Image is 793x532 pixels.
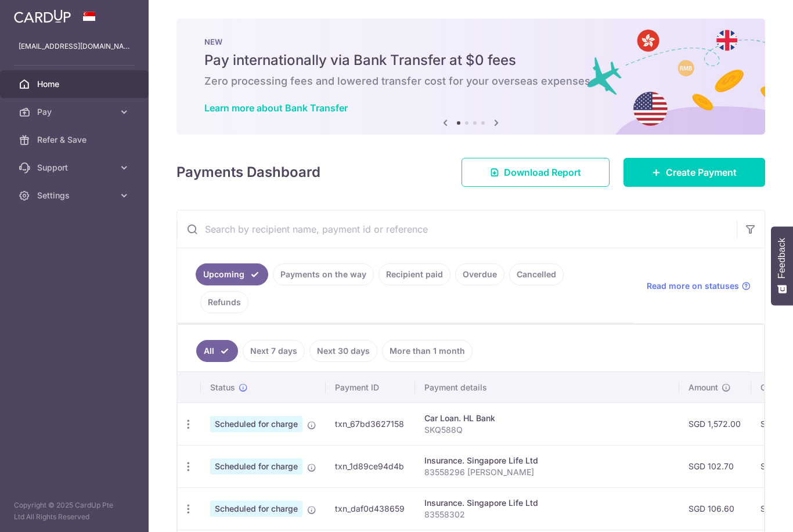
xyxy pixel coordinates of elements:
[37,106,114,118] span: Pay
[415,372,679,403] th: Payment details
[504,165,581,179] span: Download Report
[326,372,415,403] th: Payment ID
[424,497,670,509] div: Insurance. Singapore Life Ltd
[382,340,473,362] a: More than 1 month
[679,487,751,530] td: SGD 106.60
[37,162,114,173] span: Support
[424,424,670,436] p: SKQ588Q
[210,458,302,475] span: Scheduled for charge
[176,19,765,135] img: Bank transfer banner
[204,51,737,70] h5: Pay internationally via Bank Transfer at $0 fees
[326,403,415,445] td: txn_67bd3627158
[210,382,235,393] span: Status
[326,487,415,530] td: txn_daf0d438659
[509,263,564,285] a: Cancelled
[462,158,610,187] a: Download Report
[177,211,737,248] input: Search by recipient name, payment id or reference
[777,238,787,278] span: Feedback
[689,382,718,393] span: Amount
[666,165,737,179] span: Create Payment
[204,102,348,114] a: Learn more about Bank Transfer
[647,280,751,292] a: Read more on statuses
[19,41,130,52] p: [EMAIL_ADDRESS][DOMAIN_NAME]
[37,190,114,201] span: Settings
[37,134,114,146] span: Refer & Save
[196,263,268,285] a: Upcoming
[424,412,670,424] div: Car Loan. HL Bank
[200,291,248,313] a: Refunds
[424,509,670,520] p: 83558302
[771,226,793,305] button: Feedback - Show survey
[37,78,114,90] span: Home
[679,445,751,487] td: SGD 102.70
[309,340,377,362] a: Next 30 days
[679,403,751,445] td: SGD 1,572.00
[273,263,374,285] a: Payments on the way
[210,501,302,517] span: Scheduled for charge
[210,416,302,432] span: Scheduled for charge
[14,9,71,23] img: CardUp
[623,158,765,187] a: Create Payment
[176,162,320,183] h4: Payments Dashboard
[196,340,238,362] a: All
[379,263,450,285] a: Recipient paid
[204,37,737,46] p: NEW
[424,466,670,478] p: 83558296 [PERSON_NAME]
[326,445,415,487] td: txn_1d89ce94d4b
[243,340,305,362] a: Next 7 days
[455,263,504,285] a: Overdue
[647,280,739,292] span: Read more on statuses
[204,74,737,88] h6: Zero processing fees and lowered transfer cost for your overseas expenses
[424,455,670,466] div: Insurance. Singapore Life Ltd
